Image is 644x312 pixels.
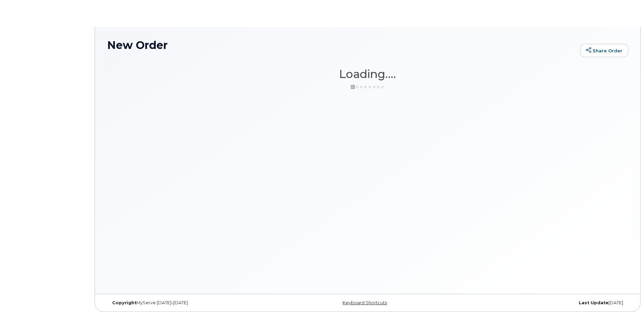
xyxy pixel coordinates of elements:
strong: Last Update [579,300,609,305]
strong: Copyright [112,300,137,305]
img: ajax-loader-3a6953c30dc77f0bf724df975f13086db4f4c1262e45940f03d1251963f1bf2e.gif [351,84,385,89]
a: Share Order [580,44,628,57]
div: [DATE] [454,300,628,306]
h1: New Order [107,39,577,51]
h1: Loading.... [107,68,628,80]
div: MyServe [DATE]–[DATE] [107,300,281,306]
a: Keyboard Shortcuts [343,300,387,305]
